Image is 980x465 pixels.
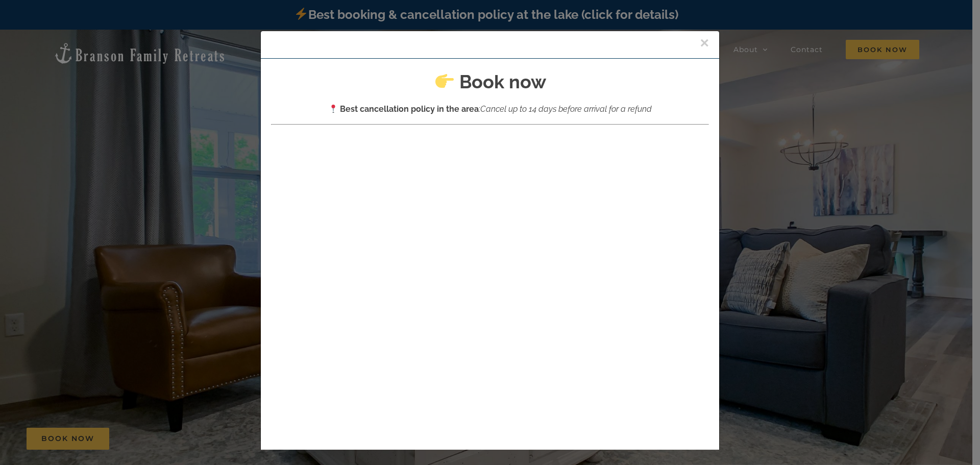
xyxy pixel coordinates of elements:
img: 📍 [329,105,337,113]
img: 👉 [435,72,454,90]
strong: Book now [459,71,546,92]
button: Close [700,35,709,51]
em: Cancel up to 14 days before arrival for a refund [480,104,652,114]
p: : [271,103,709,116]
strong: Best cancellation policy in the area [340,104,479,114]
